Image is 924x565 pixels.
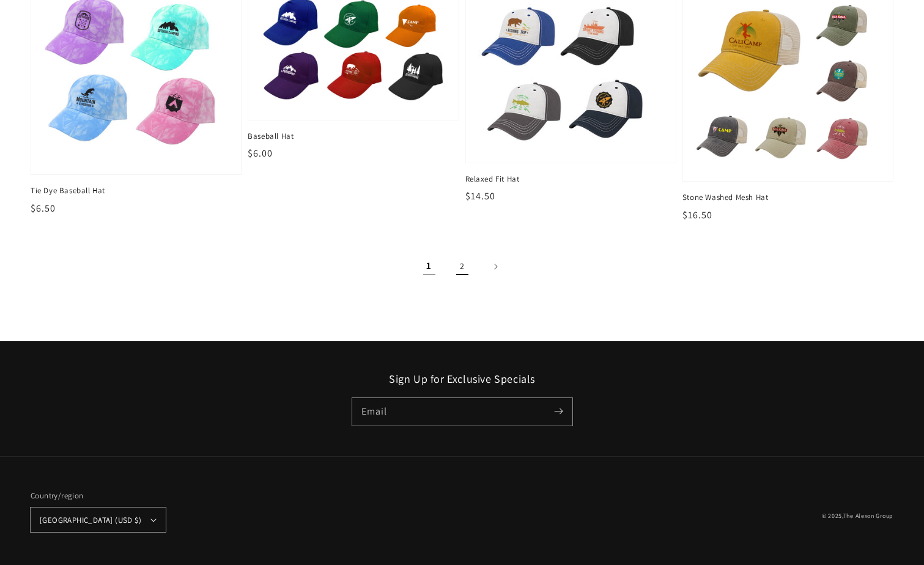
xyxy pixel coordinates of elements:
span: $16.50 [682,209,712,221]
span: Baseball Hat [248,131,459,142]
span: Stone Washed Mesh Hat [682,192,893,203]
h2: Sign Up for Exclusive Specials [31,372,893,386]
span: Page 1 [416,253,443,280]
a: The Alexon Group [843,512,893,520]
span: $6.50 [31,202,56,215]
h2: Country/region [31,490,166,502]
span: Relaxed Fit Hat [465,174,676,185]
small: © 2025, [822,512,893,520]
a: Page 2 [449,253,476,280]
span: Tie Dye Baseball Hat [31,185,242,196]
button: Subscribe [545,398,572,425]
button: [GEOGRAPHIC_DATA] (USD $) [31,508,166,532]
span: $6.00 [248,147,273,160]
a: Next page [482,253,509,280]
nav: Pagination [31,253,893,280]
span: $14.50 [465,190,495,202]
